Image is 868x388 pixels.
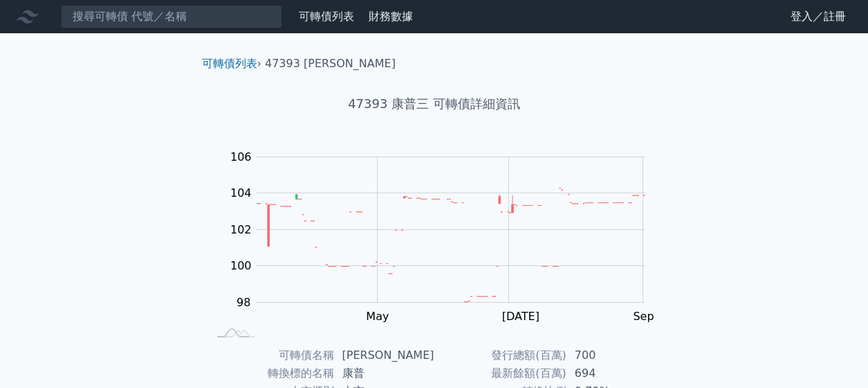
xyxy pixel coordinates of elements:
[334,364,434,382] td: 康普
[191,94,678,114] h1: 47393 康普三 可轉債詳細資訊
[334,346,434,364] td: [PERSON_NAME]
[230,186,252,200] tspan: 104
[566,346,661,364] td: 700
[223,150,665,323] g: Chart
[230,259,252,272] tspan: 100
[237,296,250,309] tspan: 98
[207,346,334,364] td: 可轉債名稱
[202,57,257,70] a: 可轉債列表
[434,364,566,382] td: 最新餘額(百萬)
[230,223,252,236] tspan: 102
[207,364,334,382] td: 轉換標的名稱
[265,55,396,72] li: 47393 [PERSON_NAME]
[633,310,654,323] tspan: Sep
[230,150,252,164] tspan: 106
[369,10,413,23] a: 財務數據
[434,346,566,364] td: 發行總額(百萬)
[566,364,661,382] td: 694
[299,10,354,23] a: 可轉債列表
[61,5,282,28] input: 搜尋可轉債 代號／名稱
[202,55,261,72] li: ›
[502,310,539,323] tspan: [DATE]
[366,310,389,323] tspan: May
[779,6,857,28] a: 登入／註冊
